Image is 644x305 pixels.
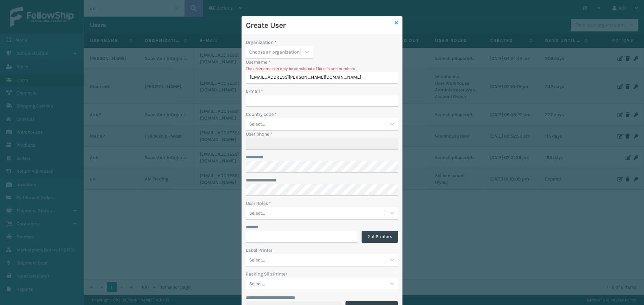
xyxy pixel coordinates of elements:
button: Get Printers [362,231,398,243]
label: Organization [246,39,276,46]
div: Choose an organization [249,49,300,56]
p: The username can only be consisted of letters and numbers. [246,66,398,72]
div: Select... [249,256,265,263]
label: Username [246,59,270,66]
div: Select... [249,210,265,217]
div: Select... [249,280,265,287]
label: Packing Slip Printer [246,271,287,278]
div: Select... [249,121,265,128]
label: User Roles [246,200,271,207]
label: Label Printer [246,247,272,254]
label: User phone [246,131,272,138]
label: E-mail [246,88,263,95]
label: Country code [246,111,277,118]
h3: Create User [246,20,392,30]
